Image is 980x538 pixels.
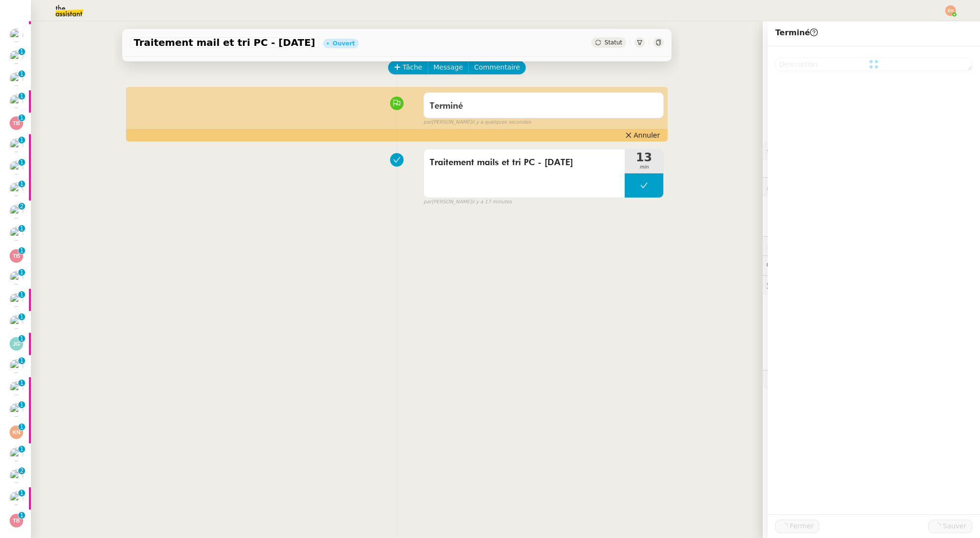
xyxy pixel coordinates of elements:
[10,205,23,218] img: users%2F0v3yA2ZOZBYwPN7V38GNVTYjOQj1%2Favatar%2Fa58eb41e-cbb7-4128-9131-87038ae72dcb
[763,276,980,295] div: 🕵️Autres demandes en cours 12
[767,261,828,269] span: 💬
[20,291,24,300] p: 1
[20,313,24,322] p: 1
[18,93,25,99] nz-badge-sup: 1
[763,370,980,389] div: 🧴Autres
[18,48,25,55] nz-badge-sup: 1
[18,203,25,210] nz-badge-sup: 2
[10,161,23,174] img: users%2Fu5utAm6r22Q2efrA9GW4XXK0tp42%2Favatar%2Fec7cfc88-a6c7-457c-b43b-5a2740bdf05f
[18,225,25,232] nz-badge-sup: 1
[20,71,24,79] p: 1
[763,256,980,275] div: 💬Commentaires
[423,118,531,127] small: [PERSON_NAME]
[10,514,23,527] img: svg
[767,242,837,250] span: ⏲️
[20,401,24,410] p: 1
[18,71,25,77] nz-badge-sup: 1
[763,141,980,160] div: ⚙️Procédures
[20,269,24,278] p: 1
[10,293,23,307] img: users%2FxcSDjHYvjkh7Ays4vB9rOShue3j1%2Favatar%2Fc5852ac1-ab6d-4275-813a-2130981b2f82
[333,41,355,46] div: Ouvert
[945,5,956,16] img: svg
[20,424,24,432] p: 1
[604,39,622,46] span: Statut
[10,448,23,461] img: users%2FxcSDjHYvjkh7Ays4vB9rOShue3j1%2Favatar%2Fc5852ac1-ab6d-4275-813a-2130981b2f82
[10,116,23,130] img: svg
[763,178,980,197] div: 🔐Données client
[430,102,463,111] span: Terminé
[10,382,23,395] img: users%2FtFhOaBya8rNVU5KG7br7ns1BCvi2%2Favatar%2Faa8c47da-ee6c-4101-9e7d-730f2e64f978
[20,467,24,476] p: 2
[20,357,24,366] p: 1
[18,291,25,298] nz-badge-sup: 1
[625,163,663,171] span: min
[10,271,23,284] img: users%2FxcSDjHYvjkh7Ays4vB9rOShue3j1%2Favatar%2Fc5852ac1-ab6d-4275-813a-2130981b2f82
[10,492,23,505] img: users%2F0v3yA2ZOZBYwPN7V38GNVTYjOQj1%2Favatar%2Fa58eb41e-cbb7-4128-9131-87038ae72dcb
[403,62,422,73] span: Tâche
[18,114,25,121] nz-badge-sup: 1
[468,61,526,74] button: Commentaire
[10,337,23,351] img: svg
[625,152,663,163] span: 13
[767,182,829,193] span: 🔐
[423,198,432,206] span: par
[928,520,972,533] button: Sauver
[472,118,531,127] span: il y a quelques secondes
[767,145,817,156] span: ⚙️
[18,490,25,496] nz-badge-sup: 1
[10,139,23,152] img: users%2FxcSDjHYvjkh7Ays4vB9rOShue3j1%2Favatar%2Fc5852ac1-ab6d-4275-813a-2130981b2f82
[763,237,980,255] div: ⏲️Tâches 13:06
[18,181,25,187] nz-badge-sup: 1
[767,281,891,289] span: 🕵️
[20,380,24,388] p: 1
[18,335,25,342] nz-badge-sup: 1
[20,48,24,57] p: 1
[10,72,23,86] img: users%2FABbKNE6cqURruDjcsiPjnOKQJp72%2Favatar%2F553dd27b-fe40-476d-bebb-74bc1599d59c
[18,269,25,276] nz-badge-sup: 1
[18,401,25,408] nz-badge-sup: 1
[134,38,315,47] span: Traitement mail et tri PC - [DATE]
[18,137,25,143] nz-badge-sup: 1
[10,249,23,263] img: svg
[18,380,25,386] nz-badge-sup: 1
[472,198,512,206] span: il y a 17 minutes
[20,446,24,454] p: 1
[20,225,24,234] p: 1
[10,403,23,417] img: users%2FxcSDjHYvjkh7Ays4vB9rOShue3j1%2Favatar%2Fc5852ac1-ab6d-4275-813a-2130981b2f82
[18,159,25,166] nz-badge-sup: 1
[775,520,819,533] button: Fermer
[428,61,469,74] button: Message
[18,313,25,320] nz-badge-sup: 1
[20,247,24,256] p: 1
[20,137,24,145] p: 1
[20,512,24,521] p: 1
[10,183,23,196] img: users%2FtFhOaBya8rNVU5KG7br7ns1BCvi2%2Favatar%2Faa8c47da-ee6c-4101-9e7d-730f2e64f978
[10,227,23,241] img: users%2FKIcnt4T8hLMuMUUpHYCYQM06gPC2%2Favatar%2F1dbe3bdc-0f95-41bf-bf6e-fc84c6569aaf
[20,203,24,212] p: 2
[434,62,463,73] span: Message
[634,130,660,140] span: Annuler
[10,359,23,373] img: users%2FxcSDjHYvjkh7Ays4vB9rOShue3j1%2Favatar%2Fc5852ac1-ab6d-4275-813a-2130981b2f82
[20,114,24,123] p: 1
[18,512,25,519] nz-badge-sup: 1
[10,95,23,108] img: users%2FtFhOaBya8rNVU5KG7br7ns1BCvi2%2Favatar%2Faa8c47da-ee6c-4101-9e7d-730f2e64f978
[20,490,24,498] p: 1
[18,467,25,474] nz-badge-sup: 2
[18,247,25,254] nz-badge-sup: 1
[423,198,512,206] small: [PERSON_NAME]
[767,376,797,383] span: 🧴
[20,181,24,189] p: 1
[10,469,23,483] img: users%2F8F3ae0CdRNRxLT9M8DTLuFZT1wq1%2Favatar%2F8d3ba6ea-8103-41c2-84d4-2a4cca0cf040
[474,62,520,73] span: Commentaire
[20,93,24,101] p: 1
[18,446,25,453] nz-badge-sup: 1
[775,28,818,37] span: Terminé
[423,118,432,127] span: par
[10,28,23,42] img: users%2FtFhOaBya8rNVU5KG7br7ns1BCvi2%2Favatar%2Faa8c47da-ee6c-4101-9e7d-730f2e64f978
[20,159,24,168] p: 1
[388,61,428,74] button: Tâche
[10,315,23,329] img: users%2F0v3yA2ZOZBYwPN7V38GNVTYjOQj1%2Favatar%2Fa58eb41e-cbb7-4128-9131-87038ae72dcb
[18,424,25,430] nz-badge-sup: 1
[10,50,23,64] img: users%2F8F3ae0CdRNRxLT9M8DTLuFZT1wq1%2Favatar%2F8d3ba6ea-8103-41c2-84d4-2a4cca0cf040
[430,156,619,170] span: Traitement mails et tri PC - [DATE]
